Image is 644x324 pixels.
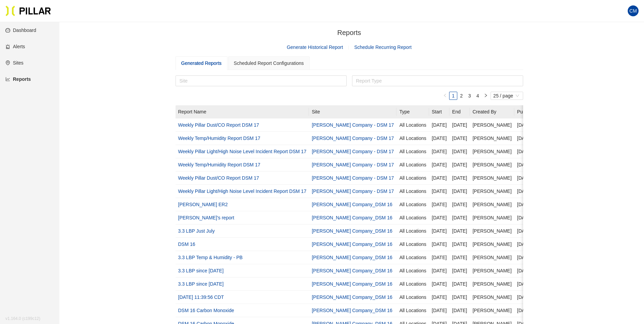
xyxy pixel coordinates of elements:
[514,238,576,251] td: [DATE]
[474,92,481,100] a: 4
[449,224,470,238] td: [DATE]
[514,158,576,172] td: [DATE]
[178,268,224,273] a: 3.3 LBP since [DATE]
[312,281,392,287] a: [PERSON_NAME] Company_DSM 16
[514,304,576,317] td: [DATE]
[470,132,514,145] td: [PERSON_NAME]
[178,162,260,167] a: Weekly Temp/Humidity Report DSM 17
[470,224,514,238] td: [PERSON_NAME]
[449,145,470,158] td: [DATE]
[514,185,576,198] td: [DATE]
[309,105,397,119] th: Site
[178,255,243,260] a: 3.3 LBP Temp & Humidity - PB
[178,241,196,247] a: DSM 16
[491,92,523,100] div: Page Size
[449,92,457,100] a: 1
[449,92,457,100] li: 1
[429,185,449,198] td: [DATE]
[397,198,429,211] td: All Locations
[449,119,470,132] td: [DATE]
[337,29,361,36] span: Reports
[449,158,470,172] td: [DATE]
[449,291,470,304] td: [DATE]
[470,211,514,224] td: [PERSON_NAME]
[178,308,234,313] a: DSM 16 Carbon Monoxide
[397,238,429,251] td: All Locations
[429,145,449,158] td: [DATE]
[470,158,514,172] td: [PERSON_NAME]
[449,211,470,224] td: [DATE]
[178,281,224,287] a: 3.3 LBP since [DATE]
[312,162,394,167] a: [PERSON_NAME] Company - DSM 17
[514,211,576,224] td: [DATE]
[514,145,576,158] td: [DATE]
[178,122,259,128] a: Weekly Pillar Dust/CO Report DSM 17
[287,44,343,50] a: Generate Historical Report
[514,132,576,145] td: [DATE]
[397,291,429,304] td: All Locations
[449,198,470,211] td: [DATE]
[449,172,470,185] td: [DATE]
[449,238,470,251] td: [DATE]
[178,136,260,141] a: Weekly Temp/Humidity Report DSM 17
[449,105,470,119] th: End
[441,92,449,100] li: Previous Page
[176,105,309,119] th: Report Name
[429,158,449,172] td: [DATE]
[449,132,470,145] td: [DATE]
[178,188,307,194] a: Weekly Pillar Light/High Noise Level Incident Report DSM 17
[470,145,514,158] td: [PERSON_NAME]
[514,277,576,291] td: [DATE]
[429,198,449,211] td: [DATE]
[397,211,429,224] td: All Locations
[474,92,482,100] li: 4
[466,92,473,100] a: 3
[484,93,488,97] span: right
[441,92,449,100] button: left
[178,149,307,154] a: Weekly Pillar Light/High Noise Level Incident Report DSM 17
[5,60,23,66] a: environmentSites
[470,119,514,132] td: [PERSON_NAME]
[397,304,429,317] td: All Locations
[493,92,520,100] span: 25 / page
[397,264,429,277] td: All Locations
[312,308,392,313] a: [PERSON_NAME] Company_DSM 16
[458,92,465,100] a: 2
[514,172,576,185] td: [DATE]
[312,149,394,154] a: [PERSON_NAME] Company - DSM 17
[514,105,576,119] th: Public Link Expiration Date
[457,92,465,100] li: 2
[429,211,449,224] td: [DATE]
[312,175,394,181] a: [PERSON_NAME] Company - DSM 17
[5,5,51,16] img: Pillar Technologies
[178,228,215,234] a: 3.3 LBP Just July
[312,215,392,220] a: [PERSON_NAME] Company_DSM 16
[178,202,228,207] a: [PERSON_NAME] ER2
[514,291,576,304] td: [DATE]
[397,185,429,198] td: All Locations
[312,122,394,128] a: [PERSON_NAME] Company - DSM 17
[312,255,392,260] a: [PERSON_NAME] Company_DSM 16
[470,238,514,251] td: [PERSON_NAME]
[178,294,224,300] a: [DATE] 11:39:56 CDT
[5,44,25,49] a: alertAlerts
[312,228,392,234] a: [PERSON_NAME] Company_DSM 16
[397,158,429,172] td: All Locations
[470,198,514,211] td: [PERSON_NAME]
[312,268,392,273] a: [PERSON_NAME] Company_DSM 16
[5,28,36,33] a: dashboardDashboard
[178,175,259,181] a: Weekly Pillar Dust/CO Report DSM 17
[470,185,514,198] td: [PERSON_NAME]
[397,251,429,264] td: All Locations
[397,172,429,185] td: All Locations
[470,105,514,119] th: Created By
[397,119,429,132] td: All Locations
[449,304,470,317] td: [DATE]
[429,277,449,291] td: [DATE]
[482,92,490,100] button: right
[429,119,449,132] td: [DATE]
[234,59,304,67] div: Scheduled Report Configurations
[449,251,470,264] td: [DATE]
[514,119,576,132] td: [DATE]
